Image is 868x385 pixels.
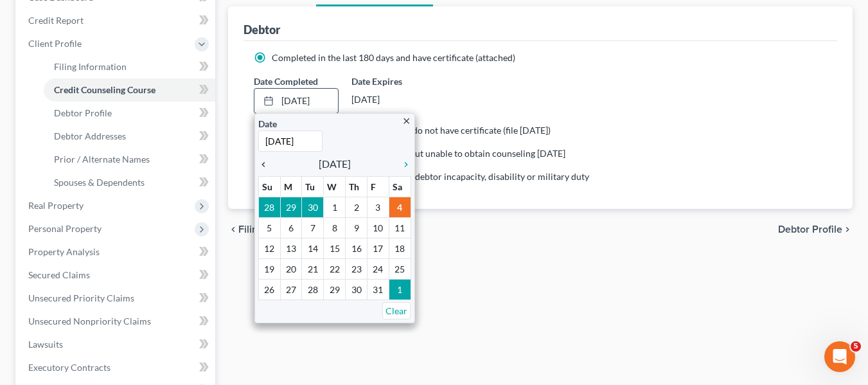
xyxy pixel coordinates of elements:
[302,176,324,197] th: Tu
[346,258,368,279] td: 23
[402,113,411,128] a: close
[244,22,280,37] div: Debtor
[28,246,100,257] span: Property Analysis
[18,240,215,264] a: Property Analysis
[18,333,215,356] a: Lawsuits
[18,310,215,333] a: Unsecured Nonpriority Claims
[254,89,338,113] a: [DATE]
[302,238,324,258] td: 14
[280,176,302,197] th: M
[258,130,323,152] input: 1/1/2013
[389,279,411,300] td: 1
[254,75,318,88] label: Date Completed
[394,159,411,170] i: chevron_right
[367,217,389,238] td: 10
[54,177,145,188] span: Spouses & Dependents
[258,156,275,172] a: chevron_left
[54,130,126,141] span: Debtor Addresses
[28,200,84,211] span: Real Property
[402,116,411,126] i: close
[367,279,389,300] td: 31
[389,176,411,197] th: Sa
[28,339,63,350] span: Lawsuits
[18,356,215,379] a: Executory Contracts
[367,258,389,279] td: 24
[367,197,389,217] td: 3
[272,52,515,63] span: Completed in the last 180 days and have certificate (attached)
[280,217,302,238] td: 6
[346,238,368,258] td: 16
[367,176,389,197] th: F
[324,176,346,197] th: W
[302,197,324,217] td: 30
[258,176,280,197] th: Su
[389,238,411,258] td: 18
[28,15,84,26] span: Credit Report
[367,238,389,258] td: 17
[272,148,565,159] span: Exigent circumstances - requested but unable to obtain counseling [DATE]
[18,287,215,310] a: Unsecured Priority Claims
[258,117,277,130] label: Date
[28,362,111,373] span: Executory Contracts
[280,238,302,258] td: 13
[302,279,324,300] td: 28
[346,217,368,238] td: 9
[44,171,215,194] a: Spouses & Dependents
[258,197,280,217] td: 28
[324,217,346,238] td: 8
[394,156,411,172] a: chevron_right
[44,78,215,102] a: Credit Counseling Course
[258,258,280,279] td: 19
[54,61,127,72] span: Filing Information
[258,279,280,300] td: 26
[44,55,215,78] a: Filing Information
[228,224,238,235] i: chevron_left
[238,224,319,235] span: Filing Information
[272,171,589,182] span: Counseling not required because of debtor incapacity, disability or military duty
[28,38,82,49] span: Client Profile
[280,197,302,217] td: 29
[324,258,346,279] td: 22
[778,224,842,235] span: Debtor Profile
[28,292,134,303] span: Unsecured Priority Claims
[824,341,855,372] iframe: Intercom live chat
[346,197,368,217] td: 2
[258,217,280,238] td: 5
[346,279,368,300] td: 30
[302,217,324,238] td: 7
[44,125,215,148] a: Debtor Addresses
[18,264,215,287] a: Secured Claims
[324,279,346,300] td: 29
[28,269,90,280] span: Secured Claims
[851,341,861,352] span: 5
[382,302,411,319] a: Clear
[280,279,302,300] td: 27
[28,316,151,327] span: Unsecured Nonpriority Claims
[842,224,853,235] i: chevron_right
[389,258,411,279] td: 25
[389,217,411,238] td: 11
[319,156,351,172] span: [DATE]
[44,102,215,125] a: Debtor Profile
[324,197,346,217] td: 1
[351,75,436,88] label: Date Expires
[280,258,302,279] td: 20
[324,238,346,258] td: 15
[351,88,436,111] div: [DATE]
[54,84,155,95] span: Credit Counseling Course
[28,223,102,234] span: Personal Property
[44,148,215,171] a: Prior / Alternate Names
[54,107,112,118] span: Debtor Profile
[228,224,319,235] button: chevron_left Filing Information
[258,238,280,258] td: 12
[778,224,853,235] button: Debtor Profile chevron_right
[389,197,411,217] td: 4
[346,176,368,197] th: Th
[258,159,275,170] i: chevron_left
[18,9,215,32] a: Credit Report
[54,154,150,165] span: Prior / Alternate Names
[302,258,324,279] td: 21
